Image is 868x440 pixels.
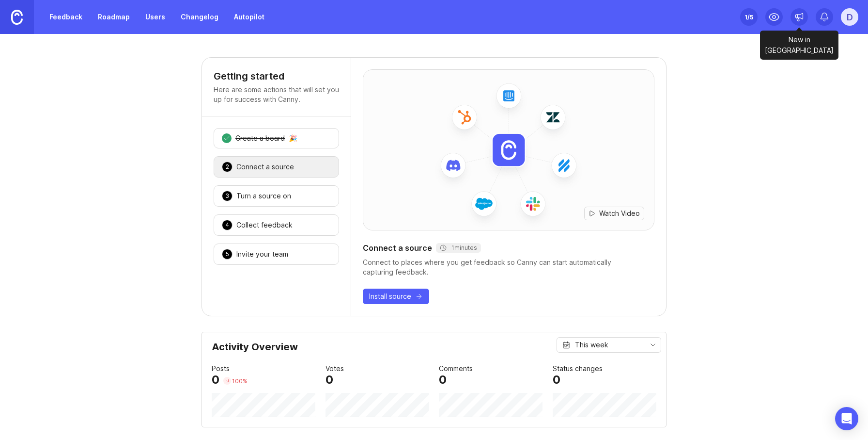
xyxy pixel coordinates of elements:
[232,377,248,385] div: 100 %
[363,289,429,304] button: Install source
[553,374,560,386] div: 0
[44,8,88,26] a: Feedback
[236,162,294,172] div: Connect a source
[740,8,758,26] button: 1/5
[369,292,411,301] span: Install source
[363,63,654,237] img: installed-source-hero-8cc2ac6e746a3ed68ab1d0118ebd9805.png
[212,342,656,359] div: Activity Overview
[175,8,224,26] a: Changelog
[236,249,288,259] div: Invite your team
[440,244,477,252] div: 1 minutes
[228,8,270,26] a: Autopilot
[222,191,232,201] div: 3
[222,162,232,172] div: 2
[214,85,339,104] p: Here are some actions that will set you up for success with Canny.
[92,8,136,26] a: Roadmap
[236,220,293,230] div: Collect feedback
[139,8,171,26] a: Users
[214,69,339,83] h4: Getting started
[553,363,603,374] div: Status changes
[325,374,333,386] div: 0
[236,191,291,201] div: Turn a source on
[841,8,858,26] button: D
[212,363,230,374] div: Posts
[599,209,640,218] span: Watch Video
[212,374,219,386] div: 0
[744,10,753,24] div: 1 /5
[222,220,232,230] div: 4
[235,133,285,143] div: Create a board
[363,258,654,277] div: Connect to places where you get feedback so Canny can start automatically capturing feedback.
[325,363,344,374] div: Votes
[439,363,473,374] div: Comments
[11,10,23,25] img: Canny Home
[835,407,858,430] div: Open Intercom Messenger
[584,207,644,220] button: Watch Video
[760,31,838,60] div: New in [GEOGRAPHIC_DATA]
[645,341,661,349] svg: toggle icon
[439,374,447,386] div: 0
[575,340,608,350] div: This week
[289,135,297,142] div: 🎉
[222,249,232,260] div: 5
[363,242,654,254] div: Connect a source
